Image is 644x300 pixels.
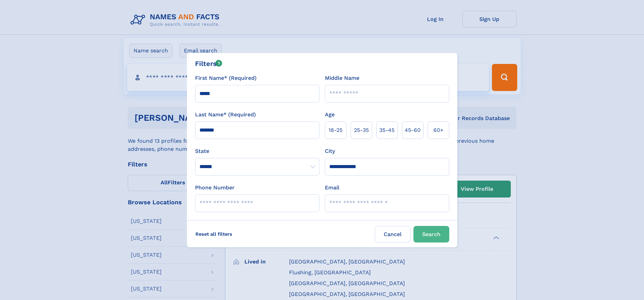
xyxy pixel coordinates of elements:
[379,126,395,134] span: 35‑45
[405,126,421,134] span: 45‑60
[195,111,256,119] label: Last Name* (Required)
[191,226,237,242] label: Reset all filters
[329,126,342,134] span: 18‑25
[354,126,369,134] span: 25‑35
[413,226,449,243] button: Search
[325,111,335,119] label: Age
[195,184,235,192] label: Phone Number
[195,74,257,82] label: First Name* (Required)
[433,126,444,134] span: 60+
[195,147,319,155] label: State
[325,184,339,192] label: Email
[325,147,335,155] label: City
[195,59,222,69] div: Filters
[325,74,359,82] label: Middle Name
[375,226,411,243] label: Cancel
